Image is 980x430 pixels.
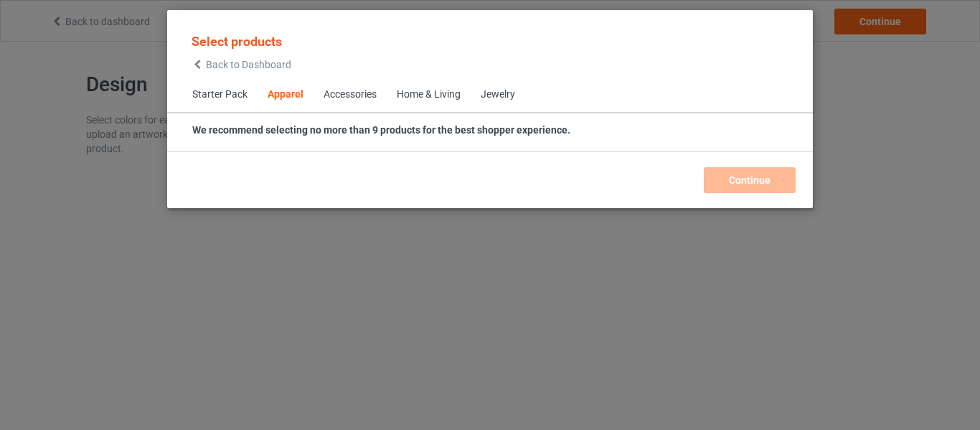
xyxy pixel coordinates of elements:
[481,88,515,102] div: Jewelry
[182,78,258,112] span: Starter Pack
[192,34,282,49] span: Select products
[206,59,291,70] span: Back to Dashboard
[192,124,570,136] strong: We recommend selecting no more than 9 products for the best shopper experience.
[397,88,461,102] div: Home & Living
[324,88,377,102] div: Accessories
[268,88,303,102] div: Apparel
